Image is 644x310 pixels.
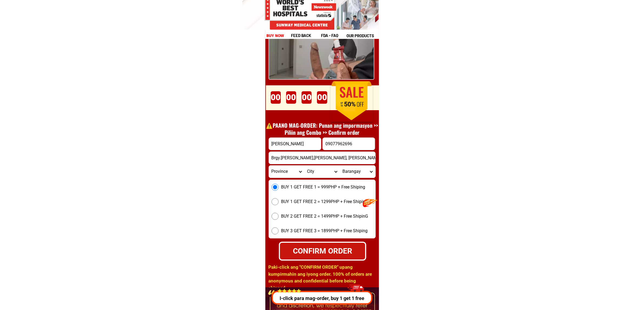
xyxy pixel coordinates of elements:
h1: 50% [336,101,364,108]
input: Input full_name [269,138,321,150]
input: BUY 1 GET FREE 2 = 1299PHP + Free Shiping [272,198,279,205]
h1: ⚠️️PAANO MAG-ORDER: Punan ang impormasyon >> Piliin ang Combo >> Confirm order [263,122,381,136]
h1: feed back [291,32,320,39]
h1: buy now [266,33,284,39]
div: CONFIRM ORDER [280,245,365,257]
h1: ORDER DITO [285,82,370,106]
input: BUY 1 GET FREE 1 = 999PHP + Free Shiping [272,184,279,191]
select: Select commune [340,166,375,178]
input: BUY 3 GET FREE 3 = 1899PHP + Free Shiping [272,227,279,234]
input: Input address [269,152,375,164]
h1: fda - FAQ [321,32,351,39]
input: Input phone_number [323,138,375,150]
span: BUY 1 GET FREE 1 = 999PHP + Free Shiping [281,184,365,190]
h1: our products [346,33,378,39]
p: I-click para mag-order, buy 1 get 1 free [269,295,373,302]
input: BUY 2 GET FREE 2 = 1499PHP + Free ShipinG [272,213,279,220]
span: BUY 3 GET FREE 3 = 1899PHP + Free Shiping [281,228,368,234]
select: Select province [269,166,304,178]
select: Select district [304,166,340,178]
h1: Paki-click ang "CONFIRM ORDER" upang kumpirmahin ang iyong order. 100% of orders are anonymous an... [269,264,375,291]
span: BUY 1 GET FREE 2 = 1299PHP + Free Shiping [281,198,368,205]
span: BUY 2 GET FREE 2 = 1499PHP + Free ShipinG [281,213,368,220]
